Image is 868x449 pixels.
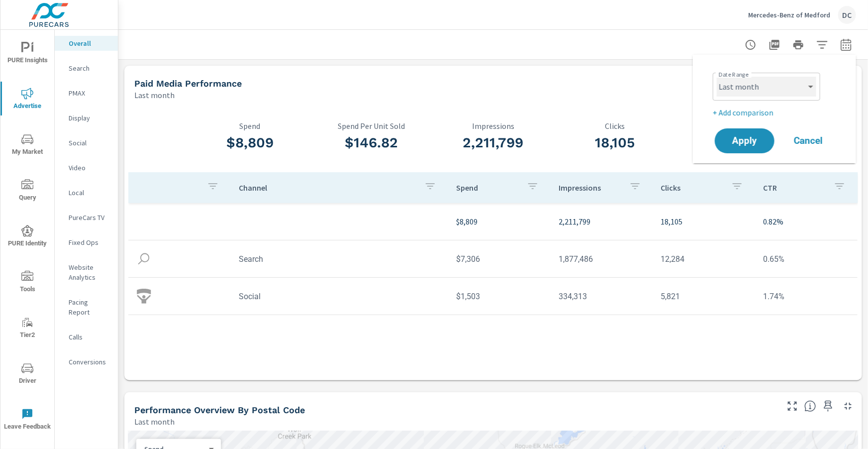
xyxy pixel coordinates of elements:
p: Channel [239,183,416,193]
p: PMAX [69,88,110,98]
td: $1,503 [448,284,551,309]
p: Local [69,188,110,198]
td: 334,313 [551,284,653,309]
div: Fixed Ops [55,235,118,250]
p: Fixed Ops [69,237,110,247]
p: $8,809 [456,216,543,227]
td: 5,821 [653,284,756,309]
td: Search [231,246,448,272]
td: $7,306 [448,246,551,272]
p: Search [69,63,110,73]
span: Tools [3,271,51,295]
p: Clicks [554,121,676,130]
span: Query [3,179,51,204]
p: Mercedes-Benz of Medford [748,10,830,19]
div: Pacing Report [55,295,118,320]
div: Local [55,185,118,200]
img: icon-social.svg [136,289,151,304]
p: + Add comparison [713,107,840,118]
p: Video [69,163,110,173]
p: Spend Per Unit Sold [311,121,433,130]
div: Search [55,61,118,76]
td: 1.74% [755,284,858,309]
p: Social [69,138,110,148]
div: Website Analytics [55,260,118,285]
span: Tier2 [3,317,51,341]
h3: 18,105 [554,134,676,151]
span: Driver [3,362,51,387]
p: 0.82% [763,216,850,227]
span: Advertise [3,88,51,112]
div: Conversions [55,354,118,369]
p: 2,211,799 [559,216,645,227]
p: Last month [134,416,175,428]
p: Overall [69,38,110,48]
p: 18,105 [661,216,748,227]
div: PMAX [55,86,118,101]
p: Impressions [432,121,554,130]
p: Last month [134,89,175,101]
button: Print Report [788,35,808,55]
div: Calls [55,330,118,344]
p: Impressions [559,183,621,193]
span: Save this to your personalized report [820,398,836,414]
div: PureCars TV [55,210,118,225]
p: CTR [763,183,826,193]
span: Cancel [788,136,828,145]
button: Apply Filters [812,35,832,55]
h5: Paid Media Performance [134,78,242,89]
span: My Market [3,133,51,158]
p: CTR [675,121,797,130]
p: PureCars TV [69,213,110,223]
p: Display [69,113,110,123]
p: Clicks [661,183,724,193]
td: 1,877,486 [551,246,653,272]
p: Spend [456,183,519,193]
p: Calls [69,332,110,342]
td: 12,284 [653,246,756,272]
h3: $8,809 [189,134,311,151]
h3: 2,211,799 [432,134,554,151]
p: Pacing Report [69,297,110,317]
p: Conversions [69,357,110,367]
div: DC [838,6,856,24]
button: Select Date Range [836,35,856,55]
button: Cancel [778,128,838,153]
td: 0.65% [755,246,858,272]
div: Social [55,135,118,150]
h5: Performance Overview By Postal Code [134,405,305,415]
p: Spend [189,121,311,130]
span: Apply [725,136,765,145]
div: Overall [55,36,118,51]
button: Make Fullscreen [784,398,800,414]
span: PURE Identity [3,225,51,249]
span: Understand performance data by postal code. Individual postal codes can be selected and expanded ... [804,400,816,412]
td: Social [231,284,448,309]
span: PURE Insights [3,42,51,66]
h3: $146.82 [311,134,433,151]
button: Apply [715,128,774,153]
button: Minimize Widget [840,398,856,414]
div: Video [55,160,118,175]
span: Leave Feedback [3,408,51,433]
img: icon-search.svg [136,251,151,266]
button: "Export Report to PDF" [765,35,784,55]
h3: 0.82% [675,134,797,151]
div: Display [55,111,118,125]
p: Website Analytics [69,262,110,282]
div: nav menu [0,30,54,442]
